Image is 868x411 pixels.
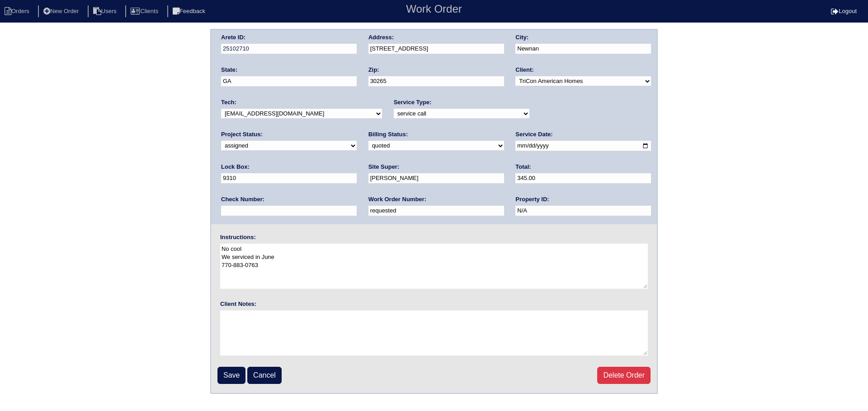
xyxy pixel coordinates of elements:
label: State: [221,66,237,74]
label: Property ID: [515,195,549,203]
li: Feedback [167,5,212,18]
label: Service Type: [394,98,432,106]
label: Tech: [221,98,236,106]
label: Client Notes: [220,300,256,308]
li: New Order [38,5,86,18]
textarea: No cool We serviced in June 770-883-0763 [220,244,648,289]
a: Clients [125,8,165,14]
label: Instructions: [220,233,256,241]
input: Save [217,367,245,384]
a: Logout [831,8,857,14]
label: Address: [368,33,394,42]
label: City: [515,33,528,42]
label: Project Status: [221,130,263,139]
label: Zip: [368,66,379,74]
label: Work Order Number: [368,195,426,203]
label: Site Super: [368,163,400,171]
label: Total: [515,163,531,171]
a: Cancel [247,367,282,384]
label: Billing Status: [368,130,408,139]
li: Users [88,5,124,18]
input: Enter a location [368,44,504,54]
label: Client: [515,66,533,74]
a: Users [88,8,124,14]
label: Lock Box: [221,163,250,171]
label: Check Number: [221,195,264,203]
li: Clients [125,5,165,18]
label: Service Date: [515,130,552,139]
a: Delete Order [597,367,651,384]
a: New Order [38,8,86,14]
label: Arete ID: [221,33,245,42]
